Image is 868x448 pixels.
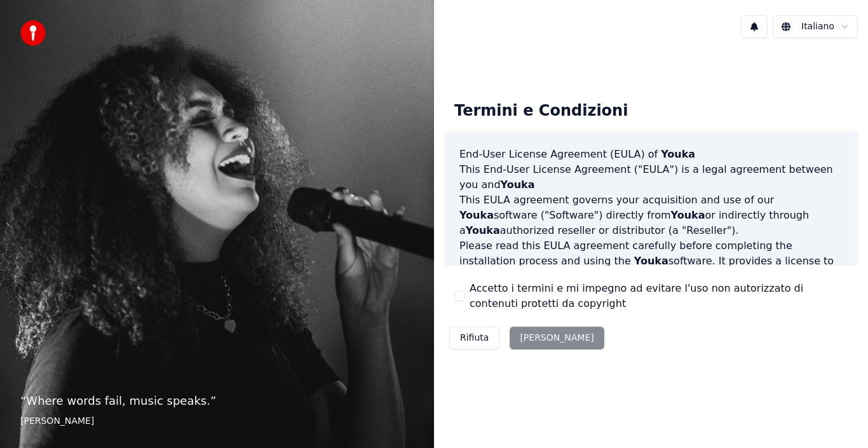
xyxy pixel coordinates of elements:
p: This EULA agreement governs your acquisition and use of our software ("Software") directly from o... [459,193,843,238]
label: Accetto i termini e mi impegno ad evitare l'uso non autorizzato di contenuti protetti da copyright [470,281,848,311]
span: Youka [466,224,500,236]
p: “ Where words fail, music speaks. ” [20,392,414,410]
span: Youka [671,209,705,221]
span: Youka [501,179,535,191]
span: Youka [634,255,668,267]
div: Termini e Condizioni [444,91,638,132]
h3: End-User License Agreement (EULA) of [459,147,843,162]
span: Youka [661,148,695,160]
button: Rifiuta [449,327,499,350]
p: This End-User License Agreement ("EULA") is a legal agreement between you and [459,162,843,193]
p: Please read this EULA agreement carefully before completing the installation process and using th... [459,238,843,299]
footer: [PERSON_NAME] [20,415,414,428]
span: Youka [459,209,494,221]
img: youka [20,20,46,46]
